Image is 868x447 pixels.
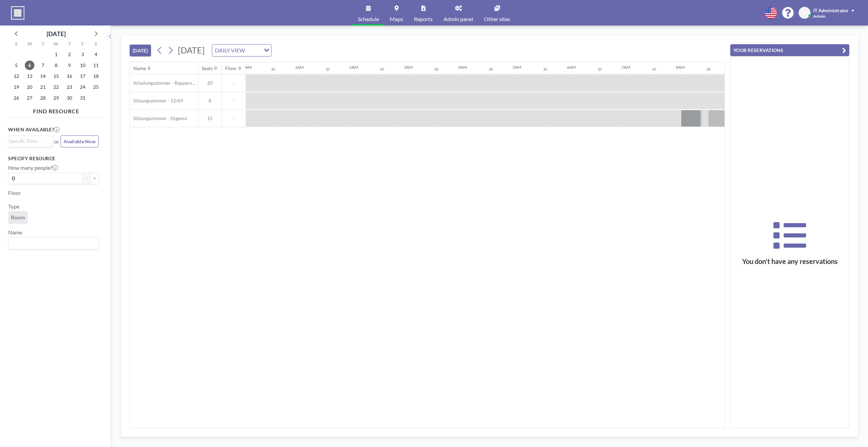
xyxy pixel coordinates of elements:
span: Tuesday, October 21, 2025 [38,82,48,92]
span: Friday, October 3, 2025 [78,50,87,59]
div: 2AM [349,65,358,70]
span: Saturday, October 4, 2025 [91,50,101,59]
div: 4AM [458,65,467,70]
div: 30 [598,67,602,71]
div: 12AM [240,65,252,70]
span: Thursday, October 9, 2025 [65,61,74,70]
button: [DATE] [130,45,151,56]
span: Monday, October 20, 2025 [25,82,34,92]
div: 6AM [567,65,576,70]
span: Sunday, October 19, 2025 [12,82,21,92]
span: Saturday, October 11, 2025 [91,61,101,70]
span: Tuesday, October 14, 2025 [38,71,48,81]
span: Sunday, October 26, 2025 [12,93,21,103]
div: Search for option [9,237,98,249]
button: - [82,172,90,184]
span: Thursday, October 30, 2025 [65,93,74,103]
span: IT Administrator [813,7,849,13]
button: YOUR RESERVATIONS [730,44,849,56]
div: 3AM [404,65,413,70]
h4: FIND RESOURCE [8,105,104,115]
span: [DATE] [178,45,205,55]
span: Friday, October 31, 2025 [78,93,87,103]
div: 1AM [295,65,304,70]
span: Saturday, October 25, 2025 [91,82,101,92]
span: Friday, October 24, 2025 [78,82,87,92]
span: Sitzungszimmer - Digemo [130,115,187,121]
div: T [63,40,76,49]
div: S [10,40,23,49]
span: Tuesday, October 7, 2025 [38,61,48,70]
div: 30 [434,67,438,71]
span: Wednesday, October 15, 2025 [51,71,61,81]
span: Wednesday, October 8, 2025 [51,61,61,70]
div: 30 [325,67,330,71]
div: Search for option [9,136,52,146]
span: or [54,138,59,145]
input: Search for option [247,46,260,55]
span: 8 [198,98,221,104]
span: Thursday, October 2, 2025 [65,50,74,59]
span: Reports [414,16,433,22]
span: Wednesday, October 29, 2025 [51,93,61,103]
span: - [222,115,246,121]
span: Sunday, October 5, 2025 [12,61,21,70]
h3: Specify resource [8,155,99,162]
div: 30 [271,67,275,71]
label: Floor [8,189,21,196]
span: - [222,98,246,104]
span: Saturday, October 18, 2025 [91,71,101,81]
span: Admin panel [444,16,473,22]
span: Schulungszimmer - Rapperswil [130,80,198,86]
button: Available Now [61,135,99,147]
span: Monday, October 27, 2025 [25,93,34,103]
div: 8AM [676,65,685,70]
div: Floor [225,65,237,71]
div: T [36,40,50,49]
span: Thursday, October 23, 2025 [65,82,74,92]
div: 5AM [513,65,521,70]
div: Search for option [212,45,271,56]
h3: You don’t have any reservations [731,257,849,266]
label: Name [8,229,22,236]
div: Name [133,65,146,71]
span: IA [802,10,807,16]
span: Friday, October 10, 2025 [78,61,87,70]
span: - [222,80,246,86]
div: 30 [380,67,384,71]
span: Sitzungszimmer - 12/69 [130,98,183,104]
span: 20 [198,80,221,86]
span: DAILY VIEW [214,46,246,55]
div: M [23,40,36,49]
div: 30 [543,67,547,71]
span: Room [11,214,25,220]
span: Schedule [358,16,379,22]
img: organization-logo [11,6,24,20]
div: [DATE] [47,29,66,38]
span: Sunday, October 12, 2025 [12,71,21,81]
label: How many people? [8,164,58,171]
span: Maps [390,16,403,22]
input: Search for option [9,239,95,248]
div: 30 [652,67,656,71]
span: Thursday, October 16, 2025 [65,71,74,81]
span: Tuesday, October 28, 2025 [38,93,48,103]
span: Monday, October 6, 2025 [25,61,34,70]
span: Admin [813,14,825,19]
span: Monday, October 13, 2025 [25,71,34,81]
label: Type [8,203,19,210]
div: 7AM [621,65,630,70]
span: Other sites [484,16,510,22]
div: 30 [706,67,711,71]
span: Wednesday, October 22, 2025 [51,82,61,92]
div: Seats [202,65,213,71]
input: Search for option [9,137,49,145]
span: 15 [198,115,221,121]
span: Wednesday, October 1, 2025 [51,50,61,59]
span: Friday, October 17, 2025 [78,71,87,81]
div: F [76,40,89,49]
div: W [50,40,63,49]
span: Available Now [64,138,96,144]
div: S [89,40,102,49]
div: 30 [489,67,493,71]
